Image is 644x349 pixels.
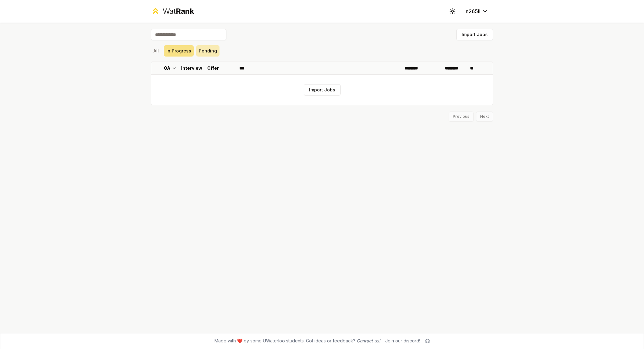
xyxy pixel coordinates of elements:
[461,6,493,17] button: n265li
[164,65,170,71] p: OA
[196,45,219,57] button: Pending
[151,6,194,16] a: WatRank
[466,8,480,15] span: n265li
[163,6,194,16] div: Wat
[385,338,420,344] div: Join our discord!
[214,338,380,344] span: Made with ❤️ by some UWaterloo students. Got ideas or feedback?
[181,65,202,71] p: Interview
[456,29,493,40] button: Import Jobs
[176,7,194,16] span: Rank
[207,65,219,71] p: Offer
[151,45,161,57] button: All
[304,84,341,95] button: Import Jobs
[164,45,194,57] button: In Progress
[357,338,380,343] a: Contact us!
